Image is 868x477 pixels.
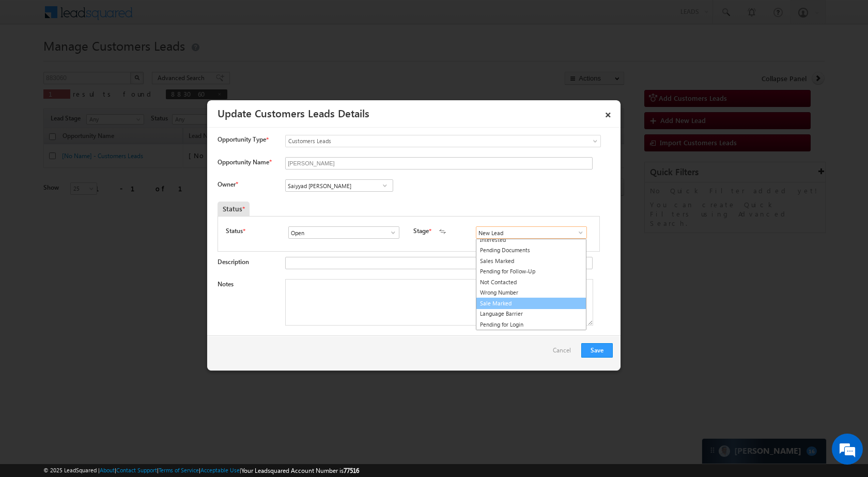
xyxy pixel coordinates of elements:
[241,467,359,474] span: Your Leadsquared Account Number is
[599,104,617,122] a: ×
[218,202,250,216] div: Status
[218,158,271,166] label: Opportunity Name
[553,343,576,363] a: Cancel
[13,96,189,310] textarea: Type your message and hit 'Enter'
[581,343,613,358] button: Save
[286,136,559,146] span: Customers Leads
[384,227,397,238] a: Show All Items
[218,105,369,120] a: Update Customers Leads Details
[571,227,584,238] a: Show All Items
[288,226,399,239] input: Type to Search
[476,256,586,267] a: Sales Marked
[476,245,586,256] a: Pending Documents
[476,235,586,245] a: Interested
[116,467,157,473] a: Contact Support
[476,309,586,319] a: Language Barrier
[476,298,586,310] a: Sale Marked
[218,258,249,266] label: Description
[285,135,601,147] a: Customers Leads
[100,467,115,473] a: About
[54,54,174,68] div: Chat with us now
[200,467,240,473] a: Acceptable Use
[169,5,194,30] div: Minimize live chat window
[43,466,359,475] span: © 2025 LeadSquared | | | | |
[226,226,243,236] label: Status
[159,467,199,473] a: Terms of Service
[344,467,359,474] span: 77516
[285,179,393,192] input: Type to Search
[218,280,234,288] label: Notes
[18,54,43,68] img: d_60004797649_company_0_60004797649
[476,226,587,239] input: Type to Search
[218,135,266,144] span: Opportunity Type
[476,277,586,288] a: Not Contacted
[476,319,586,330] a: Pending for Login
[476,266,586,277] a: Pending for Follow-Up
[141,318,188,332] em: Start Chat
[413,226,429,236] label: Stage
[476,287,586,298] a: Wrong Number
[378,180,391,191] a: Show All Items
[218,180,238,188] label: Owner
